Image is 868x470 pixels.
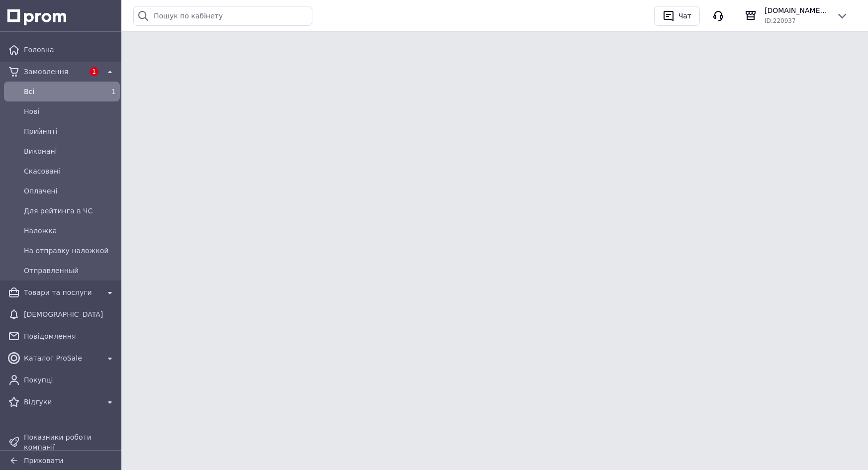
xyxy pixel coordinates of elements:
span: [DEMOGRAPHIC_DATA] [24,309,116,319]
span: Всi [24,87,96,96]
span: [DOMAIN_NAME] Інтернет-магазин акваріумістики та зоотоварів [765,5,828,15]
button: Чат [654,6,700,26]
span: Відгуки [24,397,100,407]
span: Скасовані [24,166,116,176]
span: Головна [24,45,116,55]
span: Наложка [24,226,116,236]
input: Пошук по кабінету [133,6,312,26]
span: Товари та послуги [24,287,100,297]
span: Приховати [24,457,63,465]
span: На отправку наложкой [24,246,116,256]
span: Покупці [24,375,116,385]
span: Для рейтинга в ЧС [24,206,116,216]
span: Замовлення [24,67,84,77]
span: 1 [90,67,98,76]
span: Показники роботи компанії [24,432,116,452]
span: Каталог ProSale [24,353,100,363]
span: ID: 220937 [765,17,796,24]
div: Чат [676,8,693,23]
span: Нові [24,106,116,116]
span: 1 [111,88,116,95]
span: Оплачені [24,186,116,196]
span: Прийняті [24,126,116,136]
span: Повідомлення [24,331,116,341]
span: Отправленный [24,266,116,276]
span: Виконані [24,146,116,156]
